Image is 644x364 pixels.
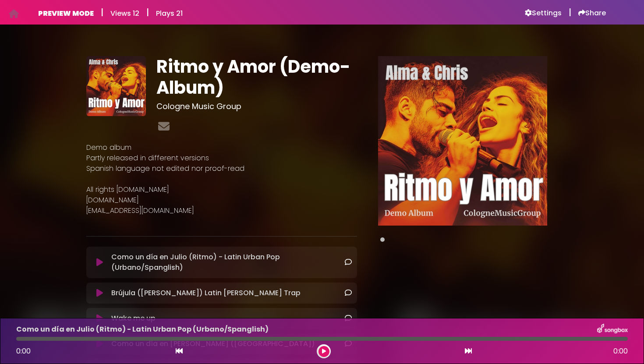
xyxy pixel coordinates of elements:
[86,56,146,116] img: xd7ynZyMQAWXDyEuKIyG
[578,9,606,18] a: Share
[110,9,139,18] h6: Views 12
[86,195,357,205] p: [DOMAIN_NAME]
[101,7,103,18] h5: |
[146,7,149,18] h5: |
[38,9,94,18] h6: PREVIEW MODE
[156,9,183,18] h6: Plays 21
[86,142,357,153] p: Demo album
[16,324,269,335] p: Como un día en Julio (Ritmo) - Latin Urban Pop (Urbano/Spanglish)
[86,205,357,216] p: [EMAIL_ADDRESS][DOMAIN_NAME]
[525,9,562,18] a: Settings
[613,346,628,357] span: 0:00
[86,163,357,174] p: Spanish language not edited nor proof-read
[597,324,628,335] img: songbox-logo-white.png
[569,7,571,18] h5: |
[111,252,344,273] p: Como un día en Julio (Ritmo) - Latin Urban Pop (Urbano/Spanglish)
[156,56,357,98] h1: Ritmo y Amor (Demo-Album)
[86,184,357,195] p: All rights [DOMAIN_NAME]
[111,288,301,298] p: Brújula ([PERSON_NAME]) Latin [PERSON_NAME] Trap
[111,313,156,324] p: Wake me up
[378,56,547,225] img: Main Media
[156,102,357,111] h3: Cologne Music Group
[16,346,31,356] span: 0:00
[86,153,357,163] p: Partly released in different versions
